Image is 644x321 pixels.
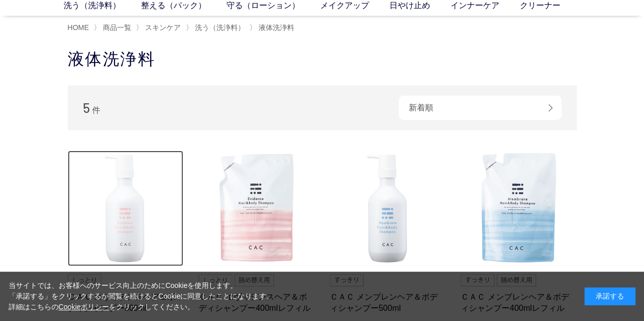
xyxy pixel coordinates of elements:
[584,287,635,305] div: 承諾する
[92,106,100,114] span: 件
[68,151,184,267] img: ＣＡＣ エヴィデンスヘア＆ボディシャンプー500ml
[143,23,181,32] a: スキンケア
[257,23,294,32] a: 液体洗浄料
[145,23,181,32] span: スキンケア
[101,23,131,32] a: 商品一覧
[193,23,245,32] a: 洗う（洗浄料）
[186,23,247,33] li: 〉
[9,280,273,312] div: 当サイトでは、お客様へのサービス向上のためにCookieを使用します。 「承諾する」をクリックするか閲覧を続けるとCookieに同意したことになります。 詳細はこちらの をクリックしてください。
[199,151,315,267] img: ＣＡＣ エヴィデンスヘア＆ボディシャンプー400mlレフィル
[59,303,109,311] a: Cookieポリシー
[68,48,577,70] h1: 液体洗浄料
[461,151,577,267] img: ＣＡＣ メンブレンヘア＆ボディシャンプー400mlレフィル
[195,23,245,32] span: 洗う（洗浄料）
[259,23,294,32] span: 液体洗浄料
[83,100,90,115] span: 5
[249,23,297,33] li: 〉
[399,96,562,120] div: 新着順
[103,23,131,32] span: 商品一覧
[136,23,183,33] li: 〉
[94,23,134,33] li: 〉
[330,151,446,267] img: ＣＡＣ メンブレンヘア＆ボディシャンプー500ml
[68,23,89,32] a: HOME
